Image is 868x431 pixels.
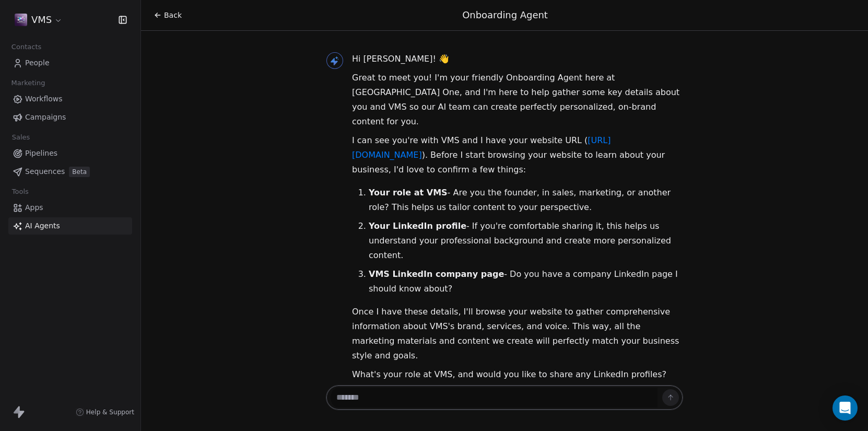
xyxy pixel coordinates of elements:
a: Pipelines [8,145,132,162]
p: Great to meet you! I'm your friendly Onboarding Agent here at [GEOGRAPHIC_DATA] One, and I'm here... [352,71,683,129]
img: VMS-logo.jpeg [15,14,27,26]
span: VMS [31,13,52,27]
a: AI Agents [8,217,132,235]
p: What's your role at VMS, and would you like to share any LinkedIn profiles? [352,367,683,382]
span: Tools [7,184,33,200]
a: Workflows [8,90,132,108]
span: Workflows [25,94,63,104]
strong: Your LinkedIn profile [369,221,466,231]
a: Help & Support [76,408,134,416]
span: Sequences [25,166,65,177]
span: Marketing [7,75,50,91]
p: - Do you have a company LinkedIn page I should know about? [369,267,683,296]
span: Apps [25,202,43,213]
span: Help & Support [86,408,134,416]
a: Apps [8,199,132,216]
strong: Your role at VMS [369,188,448,197]
span: Sales [7,130,34,145]
span: People [25,57,50,68]
span: Pipelines [25,148,57,159]
a: SequencesBeta [8,163,132,180]
div: Open Intercom Messenger [832,395,858,421]
span: Onboarding Agent [462,9,548,20]
a: Campaigns [8,109,132,126]
strong: VMS LinkedIn company page [369,269,504,279]
a: People [8,54,132,72]
span: Beta [69,167,90,177]
span: AI Agents [25,220,60,231]
button: VMS [13,11,65,29]
p: I can see you're with VMS and I have your website URL ( ). Before I start browsing your website t... [352,133,683,177]
p: - If you're comfortable sharing it, this helps us understand your professional background and cre... [369,219,683,263]
p: - Are you the founder, in sales, marketing, or another role? This helps us tailor content to your... [369,185,683,215]
span: Back [164,10,182,20]
span: Campaigns [25,112,66,123]
p: Hi [PERSON_NAME]! 👋 [352,52,683,66]
p: Once I have these details, I'll browse your website to gather comprehensive information about VMS... [352,305,683,363]
span: Contacts [7,39,46,55]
